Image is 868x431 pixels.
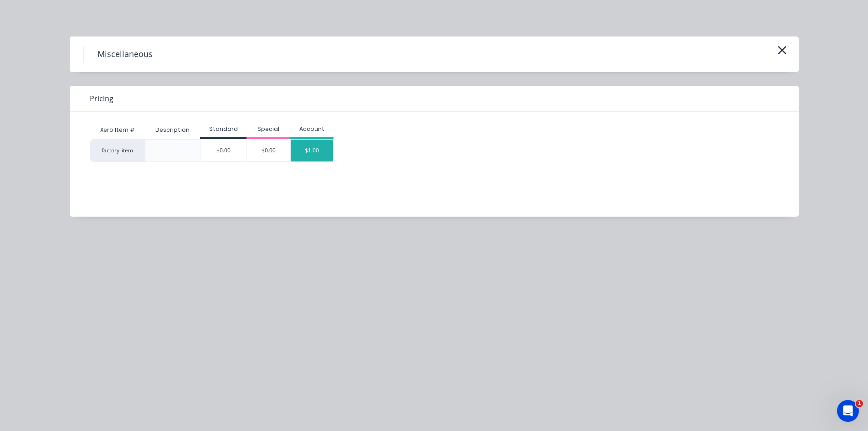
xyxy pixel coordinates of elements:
div: Xero Item # [90,121,145,139]
div: $0.00 [247,140,290,161]
div: $1.00 [291,140,334,161]
span: Pricing [90,93,113,104]
iframe: Intercom live chat [837,400,859,422]
div: Standard [200,125,247,133]
div: Account [290,125,334,133]
div: Special [247,125,290,133]
div: Description [148,119,197,141]
h4: Miscellaneous [83,46,166,63]
div: factory_item [90,139,145,162]
div: $0.00 [200,140,247,161]
span: 1 [856,400,863,407]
